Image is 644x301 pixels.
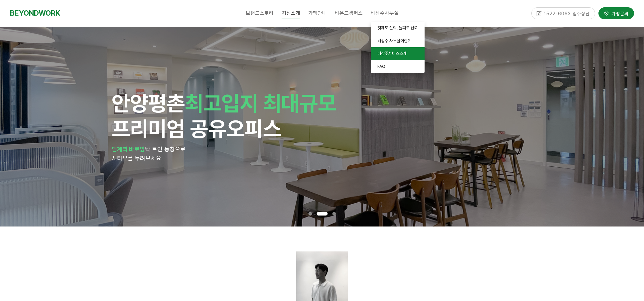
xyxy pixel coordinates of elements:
span: 최고입지 최대규모 [185,90,336,116]
span: 안양 프리미엄 공유오피스 [112,90,336,141]
a: 가맹문의 [598,6,634,18]
span: 탁 트인 통창으로 [145,146,186,153]
span: 평촌 [148,90,185,116]
span: 지점소개 [282,7,300,19]
span: 브랜드스토리 [246,10,274,16]
a: 비상주사무실 [367,5,403,22]
span: 비상주 사무실이란? [377,38,410,43]
a: 브랜드스토리 [242,5,278,22]
span: 첫째도 신뢰, 둘째도 신뢰 [377,25,418,30]
a: 비상주 사무실이란? [371,35,425,48]
span: 시티뷰를 누려보세요. [112,155,163,162]
a: FAQ [371,60,425,73]
a: 지점소개 [278,5,304,22]
span: 비상주서비스소개 [377,51,407,56]
a: 비욘드캠퍼스 [331,5,367,22]
a: 첫째도 신뢰, 둘째도 신뢰 [371,22,425,35]
strong: 범계역 바로앞 [112,146,145,153]
span: 가맹안내 [308,10,327,16]
a: BEYONDWORK [10,7,60,19]
span: FAQ [377,64,385,69]
span: 비상주사무실 [371,10,399,16]
span: 가맹문의 [609,9,629,15]
a: 가맹안내 [304,5,331,22]
a: 비상주서비스소개 [371,47,425,60]
span: 비욘드캠퍼스 [335,10,363,16]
